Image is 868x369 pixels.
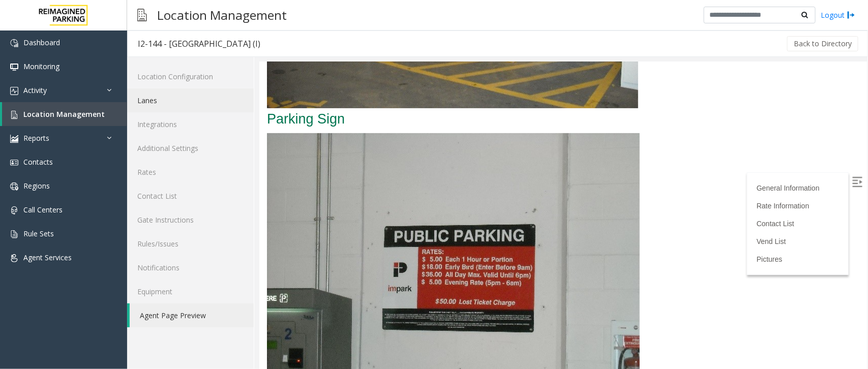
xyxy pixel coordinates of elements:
img: 'icon' [10,206,18,214]
img: 'icon' [10,230,18,238]
img: 'icon' [10,87,18,95]
img: 4ac942e3ec604748aa16d90c08c5b962.jpg [8,71,380,350]
a: Location Management [2,102,127,126]
img: 'icon' [10,159,18,167]
span: Dashboard [23,38,60,47]
a: Location Configuration [127,65,254,88]
a: Contact List [497,158,535,166]
img: 'icon' [10,135,18,143]
a: Equipment [127,280,254,303]
a: Rate Information [497,140,550,148]
h3: Location Management [152,3,292,27]
img: 'icon' [10,182,18,191]
a: Agent Page Preview [130,303,254,327]
span: Location Management [23,109,105,119]
a: Logout [821,10,855,20]
img: 'icon' [10,39,18,47]
span: Activity [23,85,47,95]
a: Vend List [497,175,527,183]
span: Contacts [23,157,53,167]
img: 'icon' [10,254,18,262]
a: Integrations [127,112,254,136]
div: I2-144 - [GEOGRAPHIC_DATA] (I) [138,37,260,50]
a: Contact List [127,184,254,208]
span: Regions [23,181,50,191]
span: Rule Sets [23,229,54,238]
a: Rules/Issues [127,232,254,256]
span: Call Centers [23,205,63,214]
span: Monitoring [23,61,59,71]
img: logout [847,10,855,20]
button: Back to Directory [787,36,858,51]
a: Pictures [497,193,523,201]
a: General Information [497,122,560,130]
a: Rates [127,160,254,184]
img: 'icon' [10,111,18,119]
a: Additional Settings [127,136,254,160]
img: Open/Close Sidebar Menu [593,115,603,125]
span: Agent Services [23,253,72,262]
a: Notifications [127,256,254,280]
a: Gate Instructions [127,208,254,232]
span: Parking Sign [8,49,85,65]
img: 'icon' [10,63,18,71]
img: pageIcon [137,3,147,27]
a: Lanes [127,88,254,112]
span: Reports [23,133,49,143]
